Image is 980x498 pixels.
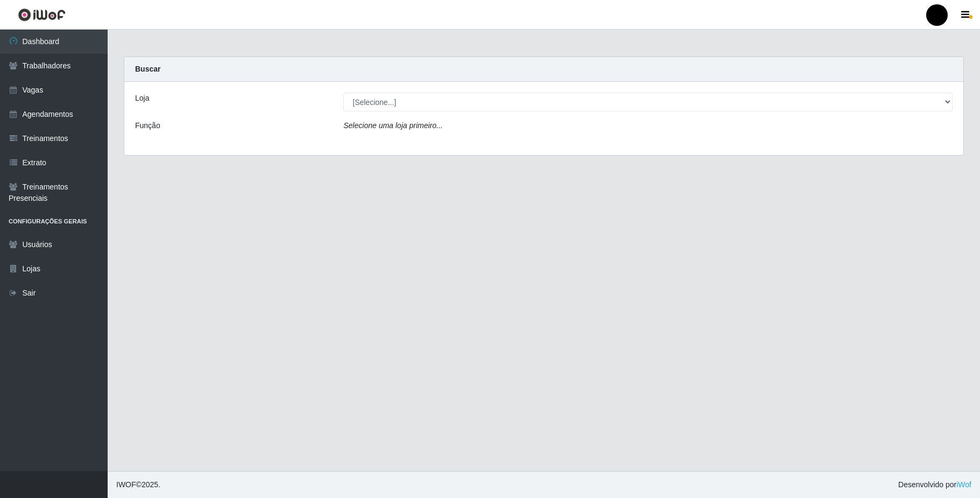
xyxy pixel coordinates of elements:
[135,120,160,131] label: Função
[343,121,442,130] i: Selecione uma loja primeiro...
[116,480,136,489] span: IWOF
[18,8,66,22] img: CoreUI Logo
[135,93,149,104] label: Loja
[116,479,160,490] span: © 2025 .
[956,480,971,489] a: iWof
[898,479,971,490] span: Desenvolvido por
[135,65,160,73] strong: Buscar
